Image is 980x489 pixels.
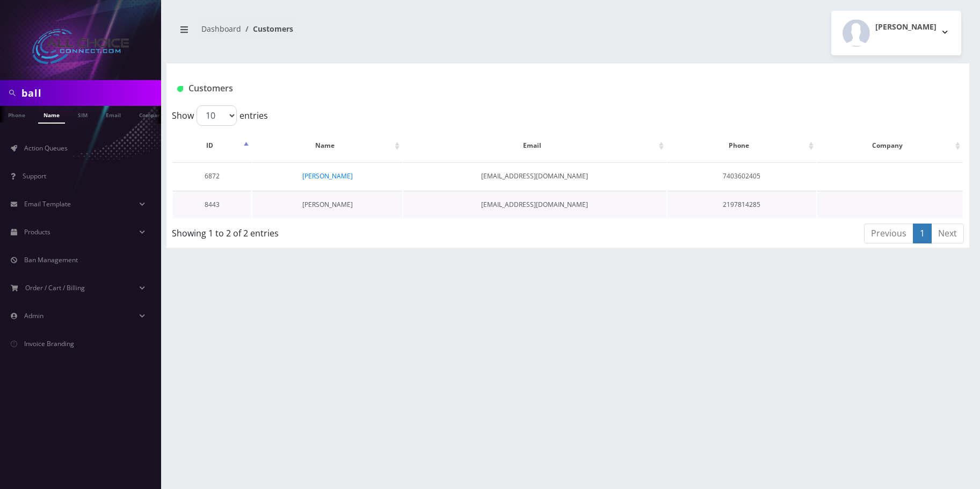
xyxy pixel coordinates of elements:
[201,24,241,34] a: Dashboard
[134,106,170,123] a: Company
[24,227,50,236] span: Products
[302,200,353,209] a: [PERSON_NAME]
[864,224,913,243] a: Previous
[21,83,158,103] input: Search in Company
[24,339,74,348] span: Invoice Branding
[32,29,129,64] img: All Choice Connect
[403,130,666,161] th: Email: activate to sort column ascending
[403,162,666,190] td: [EMAIL_ADDRESS][DOMAIN_NAME]
[24,143,68,153] span: Action Queues
[3,106,31,123] a: Phone
[38,106,65,124] a: Name
[177,83,825,94] h1: Customers
[302,171,353,181] a: [PERSON_NAME]
[172,222,494,240] div: Showing 1 to 2 of 2 entries
[252,130,402,161] th: Name: activate to sort column ascending
[667,130,817,161] th: Phone: activate to sort column ascending
[100,106,126,123] a: Email
[831,11,961,55] button: [PERSON_NAME]
[241,23,293,34] li: Customers
[24,311,43,320] span: Admin
[175,18,560,48] nav: breadcrumb
[173,191,251,218] td: 8443
[173,162,251,190] td: 6872
[667,162,817,190] td: 7403602405
[817,130,963,161] th: Company: activate to sort column ascending
[173,130,251,161] th: ID: activate to sort column descending
[667,191,817,218] td: 2197814285
[172,105,268,126] label: Show entries
[72,106,93,123] a: SIM
[24,255,78,264] span: Ban Management
[913,224,932,243] a: 1
[24,199,71,208] span: Email Template
[931,224,964,243] a: Next
[197,105,237,126] select: Showentries
[23,171,46,181] span: Support
[875,23,937,32] h2: [PERSON_NAME]
[403,191,666,218] td: [EMAIL_ADDRESS][DOMAIN_NAME]
[25,283,85,292] span: Order / Cart / Billing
